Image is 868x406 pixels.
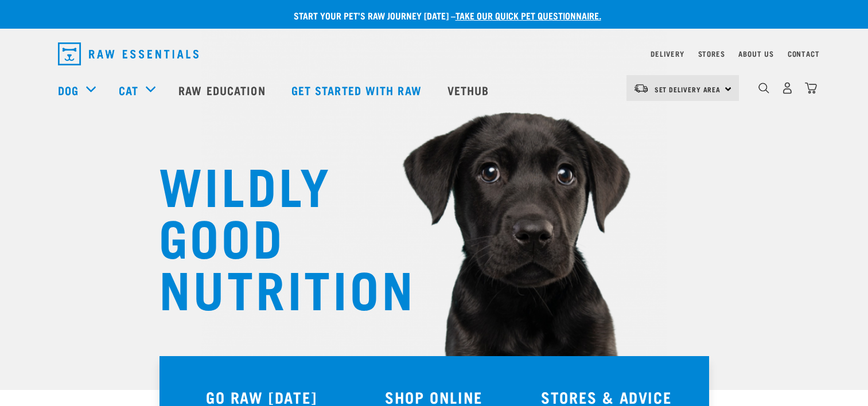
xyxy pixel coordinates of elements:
a: Delivery [651,52,684,56]
a: Dog [58,81,79,99]
a: Raw Education [167,67,279,113]
a: Vethub [436,67,504,113]
a: Cat [119,81,138,99]
span: Set Delivery Area [655,87,721,91]
h3: STORES & ADVICE [527,388,686,406]
a: Stores [698,52,725,56]
img: home-icon-1@2x.png [758,83,769,93]
img: home-icon@2x.png [805,82,817,94]
a: Contact [788,52,820,56]
a: take our quick pet questionnaire. [456,13,601,18]
img: user.png [781,82,793,94]
nav: dropdown navigation [49,38,820,70]
h3: SHOP ONLINE [355,388,513,406]
h3: GO RAW [DATE] [182,388,341,406]
img: van-moving.png [633,83,649,93]
img: Raw Essentials Logo [58,42,198,65]
a: Get started with Raw [280,67,436,113]
h1: WILDLY GOOD NUTRITION [159,158,388,313]
a: About Us [738,52,773,56]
